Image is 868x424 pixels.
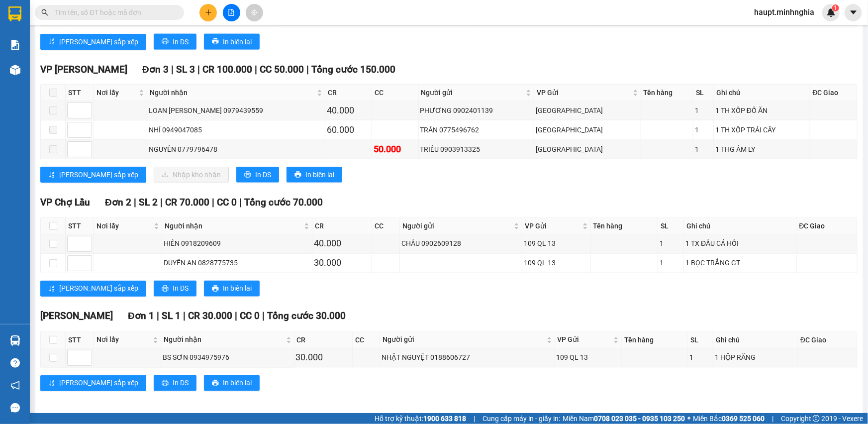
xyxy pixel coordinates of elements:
[40,64,127,75] span: VP [PERSON_NAME]
[772,413,773,424] span: |
[10,335,20,346] img: warehouse-icon
[715,105,808,116] div: 1 TH XỐP ĐỒ ĂN
[563,413,685,424] span: Miền Nam
[149,124,323,135] div: NHÍ 0949047085
[353,332,380,348] th: CC
[534,120,641,140] td: Sài Gòn
[244,197,323,208] span: Tổng cước 70.000
[96,334,151,345] span: Nơi lấy
[294,332,353,348] th: CR
[685,258,794,269] div: 1 BỌC TRẮNG GT
[164,238,310,249] div: HIỀN 0918209609
[255,169,271,180] span: In DS
[240,311,260,322] span: CC 0
[236,167,279,183] button: printerIn DS
[212,285,219,293] span: printer
[695,105,712,116] div: 1
[10,40,20,50] img: solution-icon
[212,38,219,46] span: printer
[235,311,237,322] span: |
[383,334,544,345] span: Người gửi
[223,378,252,389] span: In biên lai
[142,64,169,75] span: Đơn 3
[10,403,20,413] span: message
[311,64,395,75] span: Tổng cước 150.000
[260,64,304,75] span: CC 50.000
[165,197,209,208] span: CR 70.000
[305,169,334,180] span: In biên lai
[176,64,195,75] span: SL 3
[40,197,90,208] span: VP Chợ Lầu
[239,197,242,208] span: |
[715,352,796,363] div: 1 HỘP RĂNG
[165,220,302,231] span: Người nhận
[714,85,810,101] th: Ghi chú
[160,197,163,208] span: |
[162,38,169,46] span: printer
[154,375,196,391] button: printerIn DS
[40,34,146,50] button: sort-ascending[PERSON_NAME] sắp xếp
[382,352,553,363] div: NHẬT NGUYỆT 0188606727
[810,85,858,101] th: ĐC Giao
[40,167,146,183] button: sort-ascending[PERSON_NAME] sắp xếp
[157,311,159,322] span: |
[204,375,260,391] button: printerIn biên lai
[162,380,169,388] span: printer
[306,64,309,75] span: |
[684,218,796,234] th: Ghi chú
[255,64,257,75] span: |
[173,283,189,294] span: In DS
[688,332,713,348] th: SL
[164,258,310,269] div: DUYÊN AN 0828775735
[228,9,235,16] span: file-add
[66,85,94,101] th: STT
[558,334,612,345] span: VP Gửi
[149,144,323,155] div: NGUYÊN 0779796478
[296,351,351,365] div: 30.000
[536,124,639,135] div: [GEOGRAPHIC_DATA]
[128,311,154,322] span: Đơn 1
[420,105,533,116] div: PHƯƠNG 0902401139
[154,281,196,297] button: printerIn DS
[173,378,189,389] span: In DS
[223,36,252,47] span: In biên lai
[641,85,694,101] th: Tên hàng
[423,415,466,423] strong: 1900 633 818
[8,6,21,21] img: logo-vxr
[695,124,712,135] div: 1
[59,378,138,389] span: [PERSON_NAME] sắp xếp
[421,87,524,98] span: Người gửi
[149,105,323,116] div: LOAN [PERSON_NAME] 0979439559
[524,238,588,249] div: 109 QL 13
[197,64,200,75] span: |
[205,9,212,16] span: plus
[212,380,219,388] span: printer
[10,65,20,75] img: warehouse-icon
[173,36,189,47] span: In DS
[660,258,682,269] div: 1
[555,348,622,368] td: 109 QL 13
[134,197,136,208] span: |
[183,311,186,322] span: |
[59,169,138,180] span: [PERSON_NAME] sắp xếp
[40,311,113,322] span: [PERSON_NAME]
[314,237,370,251] div: 40.000
[591,218,658,234] th: Tên hàng
[420,124,533,135] div: TRẦN 0775496762
[813,415,820,422] span: copyright
[372,218,400,234] th: CC
[693,413,765,424] span: Miền Bắc
[10,358,20,368] span: question-circle
[150,87,315,98] span: Người nhận
[154,167,229,183] button: downloadNhập kho nhận
[622,332,688,348] th: Tên hàng
[40,375,146,391] button: sort-ascending[PERSON_NAME] sắp xếp
[522,234,590,254] td: 109 QL 13
[164,334,284,345] span: Người nhận
[267,311,346,322] span: Tổng cước 30.000
[212,197,214,208] span: |
[375,413,466,424] span: Hỗ trợ kỹ thuật:
[162,285,169,293] span: printer
[660,238,682,249] div: 1
[312,218,372,234] th: CR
